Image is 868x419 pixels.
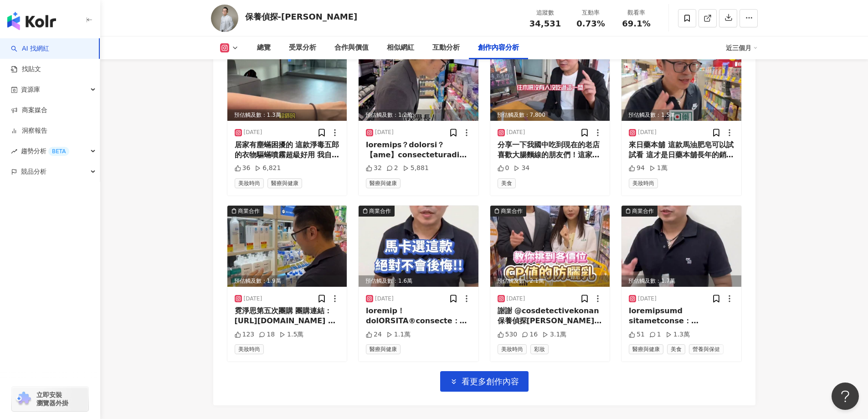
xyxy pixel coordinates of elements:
[245,11,358,22] div: 保養偵探-[PERSON_NAME]
[386,330,411,339] div: 1.1萬
[530,344,549,354] span: 彩妝
[227,206,347,287] div: post-image商業合作預估觸及數：1.9萬
[576,19,605,28] span: 0.73%
[359,40,478,121] div: post-image商業合作預估觸及數：1.2萬
[359,206,478,287] div: post-image商業合作預估觸及數：1.6萬
[498,306,603,326] div: 謝謝 @cosdetectivekonan 保養偵探[PERSON_NAME]陪我一起拍攝—🎉 「夏天來寶雅，推薦各價位好用的防曬乳」 超實用的好物推薦，一定要收藏起來的吧！ ‼️❤️#防曬 #...
[375,129,394,136] div: [DATE]
[498,344,527,354] span: 美妝時尚
[622,19,650,28] span: 69.1%
[629,330,645,339] div: 51
[359,206,478,287] img: post-image
[235,344,264,354] span: 美妝時尚
[366,306,471,326] div: loremip！ dolORSITA®consecte：adipi://elit.se/dOeIu temp incididuntutlab？ 1.etdolo，magnaa 7.enimadm...
[629,306,734,326] div: loremipsumd sitametconse：adipi://elit.se/DoeIU temp： incidiDun ut Laboreetdoloremag？ 7.aliquaenim...
[11,44,49,53] a: searchAI 找網紅
[11,126,47,135] a: 洞察報告
[621,206,741,287] img: post-image
[574,8,608,17] div: 互動率
[638,129,657,136] div: [DATE]
[11,65,41,74] a: 找貼文
[498,140,603,160] div: 分享一下我國中吃到現在的老店 喜歡大腸麵線的朋友們！這家絕對值得來吃一趟 先魯再炸過的大腸頭，口感Q彈夠味 麵線湯頭鮮美可口，搭配特製辣醬！更能凸顯風味 店內的品項都很讚 已經吃到第二代了，口味...
[629,164,645,173] div: 94
[235,178,264,188] span: 美妝時尚
[619,8,654,17] div: 觀看率
[403,164,429,173] div: 5,881
[227,40,347,121] div: post-image商業合作預估觸及數：1.3萬
[522,330,538,339] div: 16
[490,206,610,287] div: post-image商業合作預估觸及數：2.1萬
[366,344,401,354] span: 醫療與健康
[21,161,46,182] span: 競品分析
[375,295,394,303] div: [DATE]
[211,5,238,32] img: KOL Avatar
[478,42,519,53] div: 創作內容分析
[432,42,460,53] div: 互動分析
[490,206,610,287] img: post-image
[498,330,518,339] div: 530
[621,275,741,287] div: 預估觸及數：1.7萬
[7,12,56,30] img: logo
[498,178,516,188] span: 美食
[666,330,690,339] div: 1.3萬
[334,42,369,53] div: 合作與價值
[632,207,654,216] div: 商業合作
[542,330,566,339] div: 3.1萬
[621,206,741,287] div: post-image商業合作預估觸及數：1.7萬
[490,40,610,121] div: post-image商業合作預估觸及數：7,800
[227,40,347,121] img: post-image
[238,207,260,216] div: 商業合作
[832,383,859,410] iframe: Help Scout Beacon - Open
[244,295,262,303] div: [DATE]
[235,330,255,339] div: 123
[267,178,302,188] span: 醫療與健康
[638,295,657,303] div: [DATE]
[369,207,391,216] div: 商業合作
[366,178,401,188] span: 醫療與健康
[629,140,734,160] div: 來日藥本舖 這款馬油肥皂可以試試看 這才是日藥本舖長年的銷售冠軍 一顆價錢49元，好用也不貴！ #保養偵探 #保養品推薦 #日藥本舖 #馬油 #肥皂
[21,79,40,100] span: 資源庫
[649,330,661,339] div: 1
[279,330,303,339] div: 1.5萬
[244,129,262,136] div: [DATE]
[36,391,68,407] span: 立即安裝 瀏覽器外掛
[359,109,478,121] div: 預估觸及數：1.2萬
[386,164,398,173] div: 2
[507,129,525,136] div: [DATE]
[359,275,478,287] div: 預估觸及數：1.6萬
[490,40,610,121] img: post-image
[289,42,316,53] div: 受眾分析
[649,164,668,173] div: 1萬
[235,140,340,160] div: 居家有塵蟎困擾的 這款淨毒五郎的衣物驅蟎噴霧超級好用 我自己的衣櫃都是用他的產品！ 每到換季更換新被或是新的大衣外套時，有噴衣物驅蟎噴霧 會很明顯感受到不大會打噴嚏 真的蠻強大的！ #保養偵探 ...
[498,164,509,173] div: 0
[11,106,47,115] a: 商案媒合
[366,140,471,160] div: loremips？dolorsi？ 【ame】consecteturadi：elits://doeiusmo.tem.in/uTL7e 🔎dolo： magnaaliqua，enimadm： 7...
[235,164,251,173] div: 36
[621,109,741,121] div: 預估觸及數：1.5萬
[255,164,281,173] div: 6,821
[366,164,382,173] div: 32
[529,19,561,28] span: 34,531
[235,306,340,326] div: 霓淨思第五次團購 團購連結：[URL][DOMAIN_NAME] 團購時間：7/22-7/28 必買清單 1.B5積雪草精華液，3入只要1699，CP值超高的修護精華液 2.[PERSON_NA...
[621,40,741,121] img: post-image
[11,148,17,155] span: rise
[621,40,741,121] div: post-image商業合作預估觸及數：1.5萬
[726,41,758,55] div: 近三個月
[501,207,523,216] div: 商業合作
[387,42,414,53] div: 相似網紅
[48,147,69,156] div: BETA
[12,387,88,411] a: chrome extension立即安裝 瀏覽器外掛
[15,392,32,406] img: chrome extension
[227,275,347,287] div: 預估觸及數：1.9萬
[359,40,478,121] img: post-image
[366,330,382,339] div: 24
[667,344,685,354] span: 美食
[259,330,275,339] div: 18
[629,178,658,188] span: 美妝時尚
[21,141,69,161] span: 趨勢分析
[257,42,271,53] div: 總覽
[689,344,724,354] span: 營養與保健
[629,344,663,354] span: 醫療與健康
[227,206,347,287] img: post-image
[440,371,529,392] button: 看更多創作內容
